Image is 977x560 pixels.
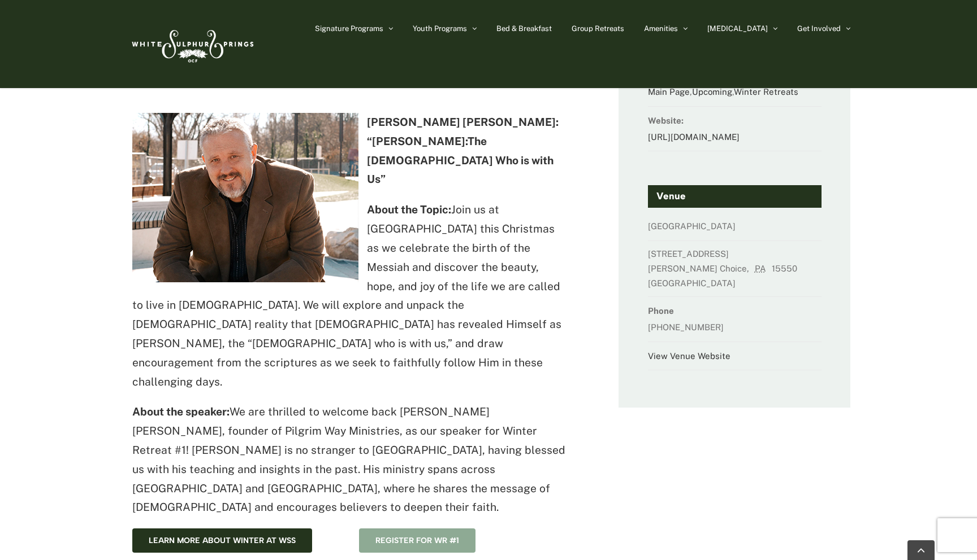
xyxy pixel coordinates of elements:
a: Learn more about winter at WSS [132,528,312,553]
span: 15550 [772,264,801,273]
span: [GEOGRAPHIC_DATA] [648,278,739,288]
p: Join us at [GEOGRAPHIC_DATA] this Christmas as we celebrate the birth of the Messiah and discover... [132,200,568,391]
dd: , , [648,84,822,106]
dt: Website: [648,112,822,129]
h4: Venue [648,185,822,208]
span: Get Involved [797,25,841,32]
a: Main Page [648,87,690,97]
dd: [GEOGRAPHIC_DATA] [648,218,822,240]
span: Group Retreats [572,25,624,32]
b: About the speaker: [132,405,230,418]
strong: [PERSON_NAME] [PERSON_NAME]: “[PERSON_NAME]:The [DEMOGRAPHIC_DATA] Who is with Us” [367,116,559,185]
p: We are thrilled to welcome back [PERSON_NAME] [PERSON_NAME], founder of Pilgrim Way Ministries, a... [132,403,568,517]
span: [PERSON_NAME] Choice [648,264,747,273]
a: Winter Retreats [734,87,798,97]
a: Register for WR #1 [359,528,475,553]
span: Amenities [644,25,678,32]
dt: Phone [648,303,822,319]
span: [STREET_ADDRESS] [648,249,729,259]
a: Upcoming [692,87,732,97]
a: View Venue Website [648,351,730,361]
a: [URL][DOMAIN_NAME] [648,132,740,142]
span: Signature Programs [315,25,383,32]
span: Learn more about winter at WSS [149,536,296,545]
span: Register for WR #1 [375,536,459,545]
span: [MEDICAL_DATA] [707,25,768,32]
strong: About the Topic: [367,203,451,216]
span: Bed & Breakfast [496,25,552,32]
dd: [PHONE_NUMBER] [648,319,822,342]
img: White Sulphur Springs Logo [127,17,257,71]
span: , [747,264,753,273]
span: Youth Programs [413,25,467,32]
abbr: Pennsylvania [755,264,770,273]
